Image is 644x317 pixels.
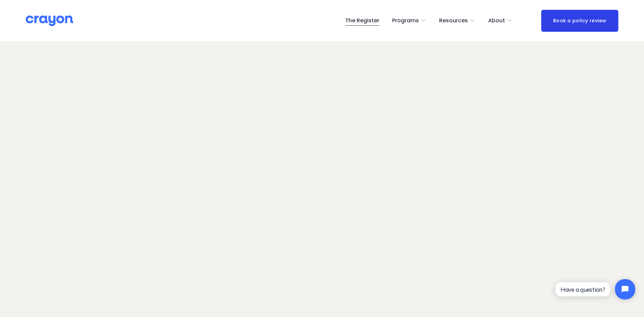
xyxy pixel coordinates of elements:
img: Crayon [26,15,73,27]
iframe: Tidio Chat [550,273,641,305]
span: Resources [439,16,468,26]
span: Programs [392,16,419,26]
a: folder dropdown [439,15,475,26]
a: The Register [345,15,379,26]
a: folder dropdown [392,15,426,26]
a: Book a policy review [541,10,618,32]
span: About [488,16,505,26]
a: folder dropdown [488,15,512,26]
